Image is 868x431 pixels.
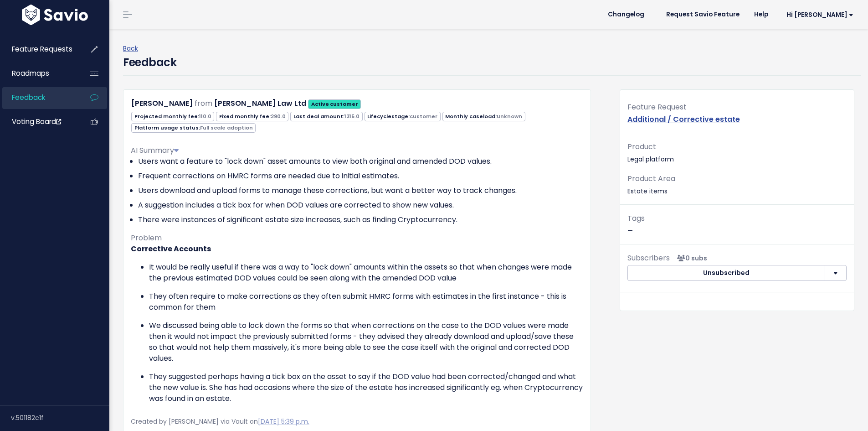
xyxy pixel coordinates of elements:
span: Last deal amount: [290,112,362,121]
a: Help [747,8,776,21]
span: Tags [627,213,645,223]
span: Monthly caseload: [442,112,525,121]
span: Fixed monthly fee: [216,112,288,121]
span: Created by [PERSON_NAME] via Vault on [131,417,309,426]
p: Estate items [627,172,847,197]
p: Legal platform [627,140,847,165]
span: <p><strong>Subscribers</strong><br><br> No subscribers yet<br> </p> [673,254,707,263]
span: Unknown [497,113,522,120]
span: Projected monthly fee: [131,112,214,121]
span: Roadmaps [12,68,49,78]
span: Changelog [608,11,644,18]
a: Feedback [2,87,76,108]
p: — [627,212,847,237]
a: [PERSON_NAME] Law Ltd [214,98,306,109]
a: Additional / Corrective estate [627,114,740,125]
a: Back [123,44,138,53]
h4: Feedback [123,54,176,71]
span: Subscribers [627,253,670,263]
a: Request Savio Feature [659,8,747,21]
a: Roadmaps [2,63,76,84]
p: They suggested perhaps having a tick box on the asset to say if the DOD value had been corrected/... [149,371,583,404]
a: Voting Board [2,111,76,132]
a: [DATE] 5:39 p.m. [258,417,309,426]
p: They often require to make corrections as they often submit HMRC forms with estimates in the firs... [149,291,583,313]
span: Product [627,141,656,152]
li: There were instances of significant estate size increases, such as finding Cryptocurrency. [138,214,583,225]
li: Users want a feature to "lock down" asset amounts to view both original and amended DOD values. [138,156,583,167]
span: Platform usage status: [131,123,256,133]
p: It would be really useful if there was a way to "lock down" amounts within the assets so that whe... [149,262,583,284]
li: Frequent corrections on HMRC forms are needed due to initial estimates. [138,171,583,182]
button: Unsubscribed [627,265,825,281]
span: from [195,98,212,109]
span: AI Summary [131,145,179,156]
li: Users download and upload forms to manage these corrections, but want a better way to track changes. [138,185,583,196]
span: 110.0 [199,113,211,120]
span: Hi [PERSON_NAME] [786,11,853,18]
span: Lifecyclestage: [365,112,441,121]
span: Full scale adoption [200,124,253,131]
span: 1315.0 [344,113,360,120]
p: We discussed being able to lock down the forms so that when corrections on the case to the DOD va... [149,320,583,364]
a: Feature Requests [2,39,76,60]
a: Hi [PERSON_NAME] [776,8,861,22]
span: 290.0 [271,113,286,120]
span: Problem [131,233,162,243]
span: Feature Request [627,102,687,112]
span: customer [410,113,437,120]
span: Voting Board [12,117,61,126]
div: v.501182c1f [11,406,109,430]
strong: Corrective Accounts [131,244,211,254]
strong: Active customer [311,100,358,108]
li: A suggestion includes a tick box for when DOD values are corrected to show new values. [138,200,583,211]
span: Product Area [627,173,675,184]
img: logo-white.9d6f32f41409.svg [20,5,90,25]
span: Feedback [12,93,45,102]
a: [PERSON_NAME] [131,98,193,109]
span: Feature Requests [12,44,72,54]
